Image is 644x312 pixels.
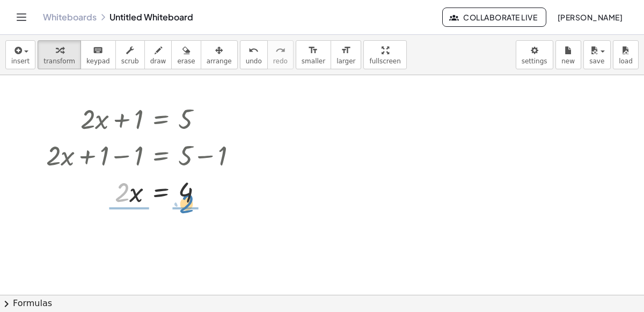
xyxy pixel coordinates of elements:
[5,40,35,69] button: insert
[201,40,238,69] button: arrange
[522,57,547,65] span: settings
[150,57,166,65] span: draw
[273,57,288,65] span: redo
[171,40,201,69] button: erase
[557,12,623,22] span: [PERSON_NAME]
[115,40,145,69] button: scrub
[248,44,259,57] i: undo
[613,40,639,69] button: load
[93,44,103,57] i: keyboard
[246,57,262,65] span: undo
[341,44,351,57] i: format_size
[275,44,286,57] i: redo
[144,40,172,69] button: draw
[451,12,537,22] span: Collaborate Live
[296,40,331,69] button: format_sizesmaller
[442,8,546,27] button: Collaborate Live
[331,40,361,69] button: format_sizelarger
[80,40,116,69] button: keyboardkeypad
[336,57,355,65] span: larger
[583,40,611,69] button: save
[561,57,575,65] span: new
[38,40,81,69] button: transform
[13,9,30,26] button: Toggle navigation
[177,57,195,65] span: erase
[619,57,633,65] span: load
[363,40,406,69] button: fullscreen
[86,57,110,65] span: keypad
[43,12,97,23] a: Whiteboards
[555,40,581,69] button: new
[267,40,294,69] button: redoredo
[11,57,30,65] span: insert
[43,57,75,65] span: transform
[548,8,631,27] button: [PERSON_NAME]
[589,57,604,65] span: save
[369,57,400,65] span: fullscreen
[308,44,318,57] i: format_size
[516,40,553,69] button: settings
[240,40,268,69] button: undoundo
[302,57,325,65] span: smaller
[121,57,139,65] span: scrub
[207,57,232,65] span: arrange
